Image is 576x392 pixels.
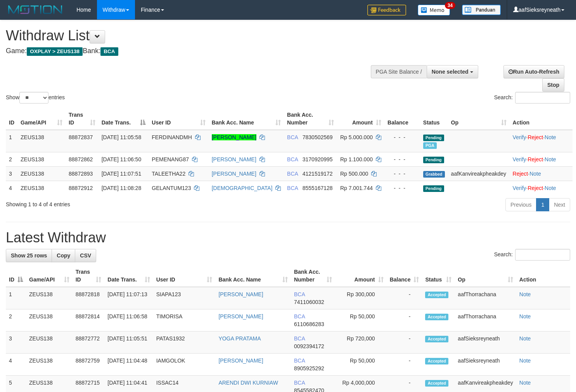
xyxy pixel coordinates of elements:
a: Next [549,198,570,211]
img: Button%20Memo.svg [418,5,450,16]
span: BCA [287,134,298,140]
span: Rp 500.000 [340,171,368,177]
td: IAMGOLOK [153,354,216,376]
td: SIAPA123 [153,287,216,309]
a: Verify [513,156,526,162]
span: BCA [100,47,118,56]
td: PATAS1932 [153,332,216,354]
th: Date Trans.: activate to sort column ascending [104,265,153,287]
th: Status: activate to sort column ascending [422,265,455,287]
div: - - - [387,170,417,178]
td: aafThorrachana [455,309,516,332]
span: [DATE] 11:06:50 [102,156,141,162]
td: 4 [6,181,17,195]
th: Balance [384,108,420,130]
input: Search: [515,92,570,104]
th: ID [6,108,17,130]
td: · · [510,181,573,195]
th: Date Trans.: activate to sort column descending [99,108,149,130]
a: Note [529,171,541,177]
th: User ID: activate to sort column ascending [153,265,216,287]
th: Balance: activate to sort column ascending [387,265,422,287]
th: Game/API: activate to sort column ascending [17,108,66,130]
a: Reject [528,134,543,140]
td: - [387,332,422,354]
td: Rp 50,000 [335,354,386,376]
td: 1 [6,130,17,152]
span: BCA [294,313,305,319]
td: ZEUS138 [17,181,66,195]
span: Accepted [425,358,448,364]
td: 3 [6,332,26,354]
a: [PERSON_NAME] [218,291,263,297]
a: Note [545,185,556,191]
a: [PERSON_NAME] [212,156,256,162]
button: None selected [427,65,478,78]
td: ZEUS138 [17,166,66,181]
td: ZEUS138 [17,152,66,166]
a: [PERSON_NAME] [218,357,263,364]
h4: Game: Bank: [6,47,376,55]
span: 88872837 [69,134,93,140]
span: BCA [294,335,305,342]
a: Run Auto-Refresh [503,65,564,78]
a: ARENDI DWI KURNIAW [218,380,278,386]
span: Copy 6110686283 to clipboard [294,321,324,327]
a: Show 25 rows [6,249,52,262]
td: - [387,287,422,309]
span: Copy 8555167128 to clipboard [303,185,333,191]
label: Search: [494,92,570,104]
span: CSV [80,252,91,259]
td: TIMORISA [153,309,216,332]
th: Amount: activate to sort column ascending [337,108,384,130]
a: [PERSON_NAME] [212,134,256,140]
th: Action [510,108,573,130]
td: 4 [6,354,26,376]
td: 88872759 [73,354,105,376]
a: Note [519,313,531,319]
label: Show entries [6,92,65,104]
td: aafSieksreyneath [455,354,516,376]
img: panduan.png [462,5,501,15]
span: Accepted [425,292,448,298]
th: Op: activate to sort column ascending [448,108,510,130]
a: Note [519,335,531,342]
span: Pending [423,157,444,163]
span: 34 [445,2,455,9]
th: User ID: activate to sort column ascending [149,108,208,130]
span: BCA [294,380,305,386]
td: Rp 50,000 [335,309,386,332]
a: Reject [513,171,528,177]
span: BCA [287,156,298,162]
label: Search: [494,249,570,261]
a: Stop [542,78,564,92]
th: Action [516,265,570,287]
img: Feedback.jpg [367,5,406,16]
span: Copy 4121519172 to clipboard [303,171,333,177]
div: - - - [387,155,417,163]
th: Trans ID: activate to sort column ascending [66,108,99,130]
span: OXPLAY > ZEUS138 [27,47,83,56]
td: ZEUS138 [26,309,73,332]
span: BCA [294,291,305,297]
span: [DATE] 11:08:28 [102,185,141,191]
span: Copy 7830502569 to clipboard [303,134,333,140]
td: ZEUS138 [26,332,73,354]
th: Game/API: activate to sort column ascending [26,265,73,287]
td: Rp 720,000 [335,332,386,354]
a: [PERSON_NAME] [218,313,263,319]
a: Copy [52,249,75,262]
a: YOGA PRATAMA [218,335,261,342]
a: Note [545,134,556,140]
span: TALEETHA22 [152,171,185,177]
th: ID: activate to sort column descending [6,265,26,287]
td: - [387,309,422,332]
span: Pending [423,185,444,192]
td: aafKanvireakpheakdey [448,166,510,181]
td: · · [510,130,573,152]
span: BCA [287,185,298,191]
span: Show 25 rows [11,252,47,259]
span: BCA [294,357,305,364]
select: Showentries [19,92,48,104]
span: 88872862 [69,156,93,162]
